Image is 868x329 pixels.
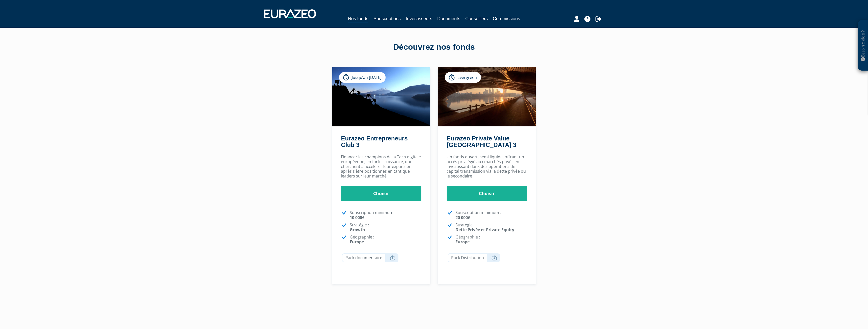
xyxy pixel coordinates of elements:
img: Eurazeo Entrepreneurs Club 3 [332,67,430,126]
div: Découvrez nos fonds [290,41,578,53]
p: Stratégie : [350,223,421,232]
a: Commissions [493,15,520,22]
a: Pack Distribution [448,253,500,262]
img: Eurazeo Private Value Europe 3 [438,67,536,126]
a: Documents [437,15,460,22]
strong: Europe [350,239,364,245]
strong: 10 000€ [350,215,364,220]
strong: 20 000€ [455,215,470,220]
a: Eurazeo Private Value [GEOGRAPHIC_DATA] 3 [447,135,516,148]
div: Jusqu’au [DATE] [339,72,386,83]
a: Investisseurs [406,15,432,22]
p: Stratégie : [455,223,527,232]
strong: Dette Privée et Private Equity [455,227,514,232]
strong: Growth [350,227,365,232]
div: Evergreen [445,72,481,83]
a: Souscriptions [373,15,401,22]
a: Conseillers [465,15,488,22]
a: Choisir [447,186,527,201]
p: Un fonds ouvert, semi liquide, offrant un accès privilégié aux marchés privés en investissant dan... [447,155,527,179]
p: Géographie : [455,235,527,244]
p: Financer les champions de la Tech digitale européenne, en forte croissance, qui cherchent à accél... [341,155,421,179]
a: Nos fonds [348,15,368,23]
a: Eurazeo Entrepreneurs Club 3 [341,135,408,148]
strong: Europe [455,239,470,245]
p: Souscription minimum : [455,210,527,220]
p: Souscription minimum : [350,210,421,220]
img: 1732889491-logotype_eurazeo_blanc_rvb.png [264,9,316,18]
a: Choisir [341,186,421,201]
p: Géographie : [350,235,421,244]
a: Pack documentaire [342,253,398,262]
p: Besoin d'aide ? [860,23,866,68]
